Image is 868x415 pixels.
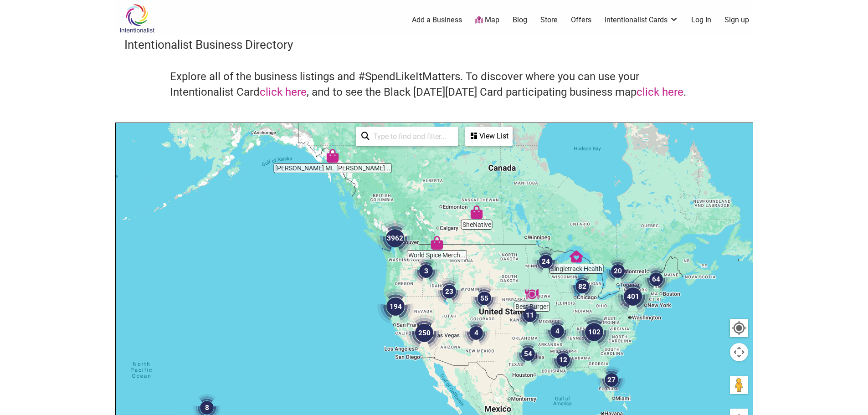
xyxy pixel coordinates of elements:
a: click here [260,86,307,98]
div: 401 [615,278,651,315]
div: 4 [462,319,490,347]
a: Blog [513,15,527,25]
div: Singletrack Health [570,250,583,263]
div: 12 [550,346,577,374]
h4: Explore all of the business listings and #SpendLikeItMatters. To discover where you can use your ... [170,69,699,100]
div: 102 [576,314,612,350]
div: 3962 [377,220,413,256]
a: Offers [571,15,591,25]
button: Your Location [730,319,748,337]
a: Store [540,15,558,25]
div: 64 [642,266,670,293]
div: 20 [604,257,632,285]
a: Intentionalist Cards [605,15,678,25]
div: 54 [514,340,542,368]
a: Log In [691,15,711,25]
div: 23 [436,278,463,305]
div: 24 [532,248,560,275]
div: 194 [377,288,414,325]
div: World Spice Merchants [430,236,444,250]
a: Sign up [724,15,749,25]
button: Map camera controls [730,343,748,361]
div: 250 [406,315,442,351]
div: Best Burger [525,287,539,301]
div: SheNative [470,205,483,219]
img: Intentionalist [115,4,159,33]
div: Type to search and filter [356,127,458,146]
input: Type to find and filter... [370,128,452,145]
div: 11 [516,302,544,329]
button: Drag Pegman onto the map to open Street View [730,376,748,394]
a: Map [475,15,499,26]
div: See a list of the visible businesses [465,127,513,146]
a: click here [637,86,683,98]
div: 55 [471,285,498,312]
h3: Intentionalist Business Directory [124,36,744,53]
div: 27 [598,366,625,394]
div: Tripp's Mt. Juneau Trading Post [326,149,339,163]
div: View List [466,128,512,145]
div: 4 [544,318,571,345]
div: 82 [569,273,596,300]
a: Add a Business [412,15,462,25]
div: 3 [412,257,440,285]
